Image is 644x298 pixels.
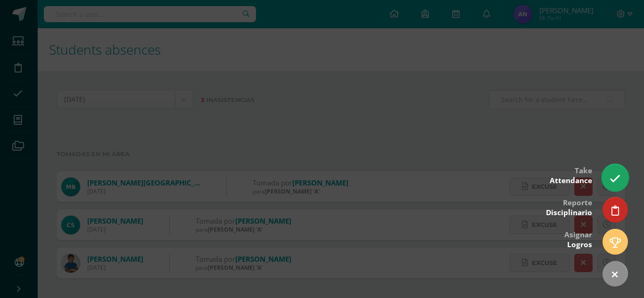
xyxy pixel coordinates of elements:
[550,160,592,190] div: Take
[546,192,592,222] div: Reporte
[564,224,592,254] div: Asignar
[546,208,592,217] span: Disciplinario
[550,176,592,185] span: Attendance
[567,240,592,250] span: Logros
